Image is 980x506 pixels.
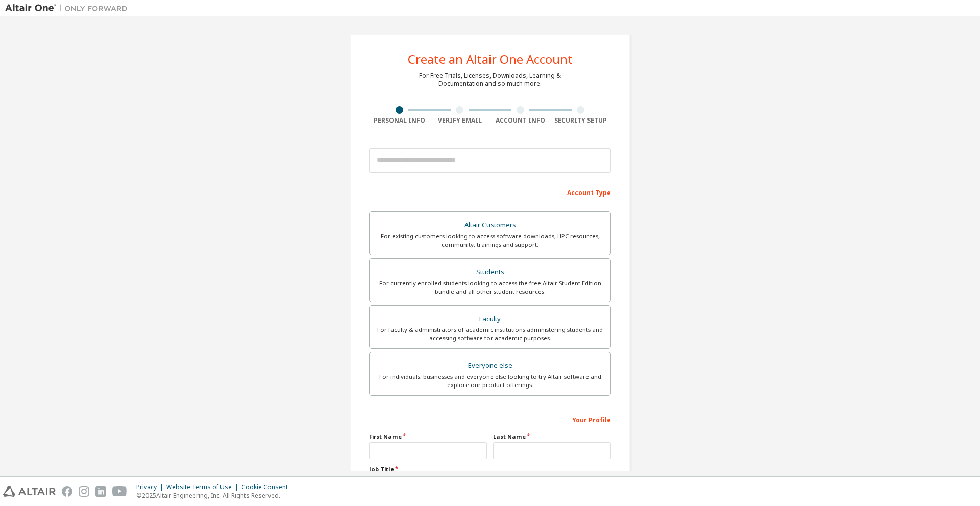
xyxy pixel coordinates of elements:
div: Website Terms of Use [166,483,241,491]
div: Create an Altair One Account [408,53,573,65]
div: Verify Email [430,116,491,125]
img: facebook.svg [62,486,72,497]
div: For Free Trials, Licenses, Downloads, Learning & Documentation and so much more. [419,71,561,88]
img: altair_logo.svg [3,486,56,497]
img: Altair One [5,3,133,13]
div: Everyone else [376,358,604,373]
div: Faculty [376,312,604,326]
div: Security Setup [551,116,611,125]
img: youtube.svg [112,486,127,497]
div: Account Info [490,116,551,125]
img: linkedin.svg [95,486,106,497]
div: Students [376,265,604,279]
img: instagram.svg [79,486,89,497]
div: Account Type [369,184,611,200]
div: For existing customers looking to access software downloads, HPC resources, community, trainings ... [376,232,604,249]
label: First Name [369,432,487,441]
div: Altair Customers [376,218,604,232]
label: Last Name [493,432,611,441]
div: For faculty & administrators of academic institutions administering students and accessing softwa... [376,326,604,342]
div: Personal Info [369,116,430,125]
div: For currently enrolled students looking to access the free Altair Student Edition bundle and all ... [376,279,604,296]
p: © 2025 Altair Engineering, Inc. All Rights Reserved. [136,491,294,500]
div: Your Profile [369,411,611,427]
label: Job Title [369,465,611,473]
div: For individuals, businesses and everyone else looking to try Altair software and explore our prod... [376,373,604,389]
div: Cookie Consent [241,483,294,491]
div: Privacy [136,483,166,491]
